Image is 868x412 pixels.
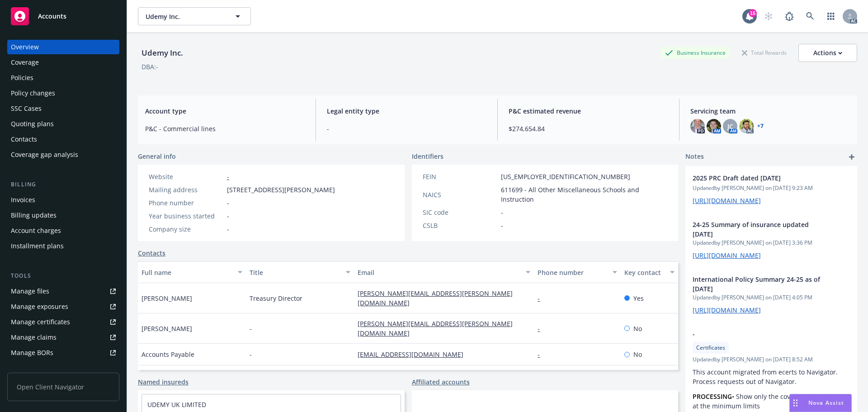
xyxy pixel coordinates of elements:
[789,394,852,412] button: Nova Assist
[7,86,119,100] a: Policy changes
[142,268,232,277] div: Full name
[11,315,70,329] div: Manage certificates
[142,324,192,333] span: [PERSON_NAME]
[142,350,194,359] span: Accounts Payable
[142,294,192,303] span: [PERSON_NAME]
[633,350,642,359] span: No
[696,344,725,352] span: Certificates
[693,239,850,247] span: Updated by [PERSON_NAME] on [DATE] 3:36 PM
[538,350,547,359] a: -
[7,346,119,360] a: Manage BORs
[11,86,55,100] div: Policy changes
[11,101,42,116] div: SSC Cases
[327,124,486,133] span: -
[7,71,119,85] a: Policies
[358,289,513,307] a: [PERSON_NAME][EMAIL_ADDRESS][PERSON_NAME][DOMAIN_NAME]
[7,299,119,314] span: Manage exposures
[693,392,732,401] strong: PROCESSING
[693,251,761,260] a: [URL][DOMAIN_NAME]
[7,208,119,223] a: Billing updates
[808,399,844,407] span: Nova Assist
[250,294,302,303] span: Treasury Director
[685,152,704,162] span: Notes
[538,294,547,303] a: -
[538,324,547,333] a: -
[633,324,642,333] span: No
[693,329,826,339] span: -
[685,166,857,213] div: 2025 PRC Draft dated [DATE]Updatedby [PERSON_NAME] on [DATE] 9:23 AM[URL][DOMAIN_NAME]
[660,47,730,58] div: Business Insurance
[423,190,497,199] div: NAICS
[693,184,850,192] span: Updated by [PERSON_NAME] on [DATE] 9:23 AM
[7,132,119,147] a: Contacts
[813,44,842,62] div: Actions
[7,223,119,238] a: Account charges
[759,7,778,25] a: Start snowing
[846,152,857,162] a: add
[633,294,644,303] span: Yes
[7,361,119,375] a: Summary of insurance
[693,275,826,294] span: International Policy Summary 24-25 as of [DATE]
[7,193,119,207] a: Invoices
[693,294,850,302] span: Updated by [PERSON_NAME] on [DATE] 4:05 PM
[138,261,246,283] button: Full name
[358,268,520,277] div: Email
[693,220,826,239] span: 24-25 Summary of insurance updated [DATE]
[138,47,187,59] div: Udemy Inc.
[822,7,840,25] a: Switch app
[7,330,119,345] a: Manage claims
[801,7,819,25] a: Search
[780,7,798,25] a: Report a Bug
[227,198,229,208] span: -
[246,261,354,283] button: Title
[327,106,486,116] span: Legal entity type
[146,12,224,21] span: Udemy Inc.
[412,377,470,387] a: Affiliated accounts
[7,55,119,70] a: Coverage
[749,9,757,17] div: 15
[7,4,119,29] a: Accounts
[501,185,668,204] span: 611699 - All Other Miscellaneous Schools and Instruction
[798,44,857,62] button: Actions
[38,13,66,20] span: Accounts
[423,221,497,230] div: CSLB
[685,213,857,267] div: 24-25 Summary of insurance updated [DATE]Updatedby [PERSON_NAME] on [DATE] 3:36 PM[URL][DOMAIN_NAME]
[727,122,733,131] span: JC
[7,147,119,162] a: Coverage gap analysis
[227,211,229,221] span: -
[624,268,665,277] div: Key contact
[534,261,620,283] button: Phone number
[693,196,761,205] a: [URL][DOMAIN_NAME]
[423,208,497,217] div: SIC code
[250,324,252,333] span: -
[11,330,57,345] div: Manage claims
[11,193,35,207] div: Invoices
[11,239,64,253] div: Installment plans
[757,123,764,129] a: +7
[693,173,826,183] span: 2025 PRC Draft dated [DATE]
[7,40,119,54] a: Overview
[250,268,340,277] div: Title
[149,198,223,208] div: Phone number
[7,284,119,298] a: Manage files
[354,261,534,283] button: Email
[693,367,850,386] p: This account migrated from ecerts to Navigator. Process requests out of Navigator.
[250,350,252,359] span: -
[358,350,471,359] a: [EMAIL_ADDRESS][DOMAIN_NAME]
[423,172,497,181] div: FEIN
[11,223,61,238] div: Account charges
[7,239,119,253] a: Installment plans
[11,208,57,223] div: Billing updates
[412,152,443,161] span: Identifiers
[501,208,503,217] span: -
[693,306,761,314] a: [URL][DOMAIN_NAME]
[509,124,668,133] span: $274,654.84
[11,40,39,54] div: Overview
[690,106,850,116] span: Servicing team
[227,224,229,234] span: -
[11,117,54,131] div: Quoting plans
[149,185,223,194] div: Mailing address
[11,346,53,360] div: Manage BORs
[790,394,801,412] div: Drag to move
[149,172,223,181] div: Website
